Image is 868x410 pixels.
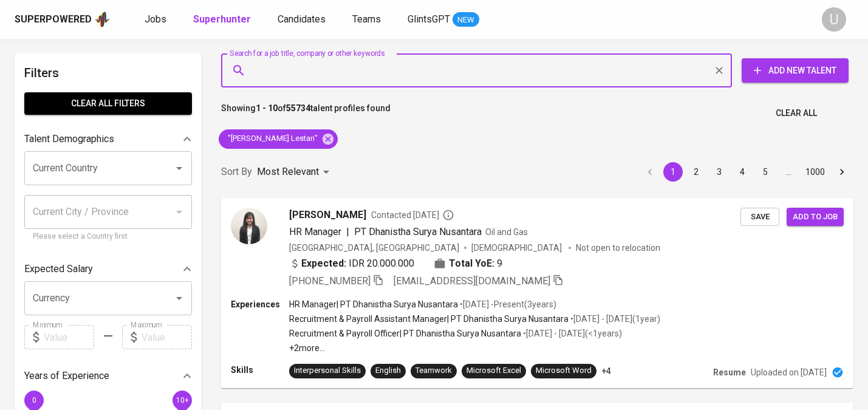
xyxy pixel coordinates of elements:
[145,12,169,27] a: Jobs
[289,298,458,310] p: HR Manager | PT Dhanistha Surya Nusantara
[221,165,252,179] p: Sort By
[779,166,798,178] div: …
[289,242,459,254] div: [GEOGRAPHIC_DATA], [GEOGRAPHIC_DATA]
[256,103,278,113] b: 1 - 10
[742,58,849,83] button: Add New Talent
[257,161,333,183] div: Most Relevant
[776,106,817,121] span: Clear All
[193,12,253,27] a: Superhunter
[822,7,846,32] div: U
[221,102,391,125] p: Showing of talent profiles found
[458,298,556,310] p: • [DATE] - Present ( 3 years )
[286,103,310,113] b: 55734
[301,256,346,271] b: Expected:
[171,290,188,307] button: Open
[231,208,267,244] img: db2f96c8e60977c3a6c2c48b8aa8b46b.jpg
[686,162,706,182] button: Go to page 2
[354,226,482,237] span: PT Dhanistha Surya Nusantara
[193,13,251,25] b: Superhunter
[756,162,775,182] button: Go to page 5
[24,364,192,388] div: Years of Experience
[142,325,192,349] input: Value
[32,396,36,405] span: 0
[94,10,111,29] img: app logo
[24,369,109,383] p: Years of Experience
[408,13,450,25] span: GlintsGPT
[375,365,401,377] div: English
[24,262,93,276] p: Expected Salary
[278,13,326,25] span: Candidates
[569,313,660,325] p: • [DATE] - [DATE] ( 1 year )
[466,365,521,377] div: Microsoft Excel
[289,208,366,222] span: [PERSON_NAME]
[371,209,454,221] span: Contacted [DATE]
[289,342,660,354] p: +2 more ...
[145,13,166,25] span: Jobs
[289,256,414,271] div: IDR 20.000.000
[802,162,829,182] button: Go to page 1000
[415,365,452,377] div: Teamwork
[219,129,338,149] div: "[PERSON_NAME] Lestari"
[497,256,502,271] span: 9
[787,208,844,227] button: Add to job
[289,327,521,340] p: Recruitment & Payroll Officer | PT Dhanistha Surya Nusantara
[289,313,569,325] p: Recruitment & Payroll Assistant Manager | PT Dhanistha Surya Nusantara
[442,209,454,221] svg: By Batam recruiter
[33,231,183,243] p: Please select a Country first
[576,242,660,254] p: Not open to relocation
[449,256,494,271] b: Total YoE:
[740,208,779,227] button: Save
[221,198,853,388] a: [PERSON_NAME]Contacted [DATE]HR Manager|PT Dhanistha Surya NusantaraOil and Gas[GEOGRAPHIC_DATA],...
[601,365,611,377] p: +4
[24,63,192,83] h6: Filters
[521,327,622,340] p: • [DATE] - [DATE] ( <1 years )
[793,210,838,224] span: Add to job
[231,298,289,310] p: Experiences
[352,12,383,27] a: Teams
[771,102,822,125] button: Clear All
[713,366,746,378] p: Resume
[24,132,114,146] p: Talent Demographics
[832,162,852,182] button: Go to next page
[711,62,728,79] button: Clear
[171,160,188,177] button: Open
[346,225,349,239] span: |
[733,162,752,182] button: Go to page 4
[453,14,479,26] span: NEW
[709,162,729,182] button: Go to page 3
[471,242,564,254] span: [DEMOGRAPHIC_DATA]
[24,92,192,115] button: Clear All filters
[24,127,192,151] div: Talent Demographics
[747,210,773,224] span: Save
[176,396,188,405] span: 10+
[663,162,683,182] button: page 1
[638,162,853,182] nav: pagination navigation
[257,165,319,179] p: Most Relevant
[289,275,371,287] span: [PHONE_NUMBER]
[231,364,289,376] p: Skills
[751,63,839,78] span: Add New Talent
[485,227,528,237] span: Oil and Gas
[15,10,111,29] a: Superpoweredapp logo
[219,133,325,145] span: "[PERSON_NAME] Lestari"
[408,12,479,27] a: GlintsGPT NEW
[34,96,182,111] span: Clear All filters
[24,257,192,281] div: Expected Salary
[278,12,328,27] a: Candidates
[294,365,361,377] div: Interpersonal Skills
[352,13,381,25] span: Teams
[751,366,827,378] p: Uploaded on [DATE]
[15,13,92,27] div: Superpowered
[536,365,592,377] div: Microsoft Word
[289,226,341,237] span: HR Manager
[44,325,94,349] input: Value
[394,275,550,287] span: [EMAIL_ADDRESS][DOMAIN_NAME]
